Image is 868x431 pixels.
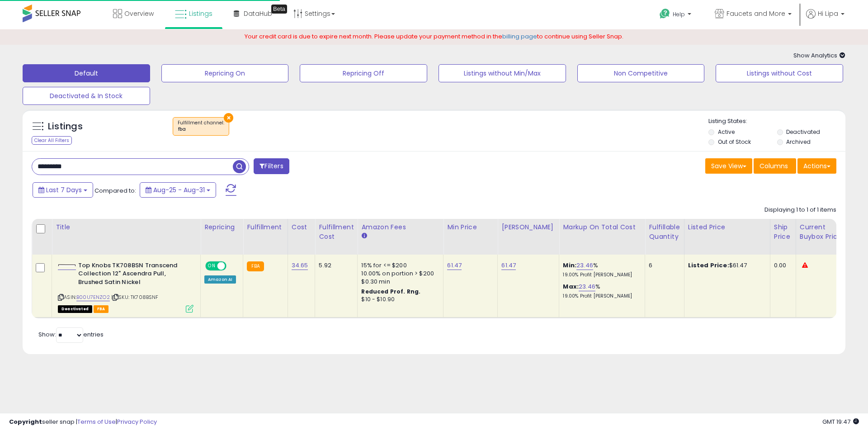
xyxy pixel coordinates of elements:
[818,9,838,18] span: Hi Lipa
[447,261,462,270] a: 61.47
[189,9,212,18] span: Listings
[806,9,844,29] a: Hi Lipa
[111,294,159,301] span: | SKU: TK708BSNF
[244,9,272,18] span: DataHub
[718,128,735,136] label: Active
[33,182,93,198] button: Last 7 Days
[292,223,311,232] div: Cost
[563,293,638,299] p: 19.00% Profit [PERSON_NAME]
[38,330,104,339] span: Show: entries
[563,283,638,299] div: %
[247,261,264,271] small: FBA
[48,120,83,133] h5: Listings
[502,32,537,41] a: billing page
[649,223,680,242] div: Fulfillable Quantity
[361,270,436,278] div: 10.00% on portion > $200
[501,223,555,232] div: [PERSON_NAME]
[563,223,641,232] div: Markup on Total Cost
[247,223,283,232] div: Fulfillment
[204,223,239,232] div: Repricing
[688,261,729,270] b: Listed Price:
[319,223,354,242] div: Fulfillment Cost
[439,64,566,82] button: Listings without Min/Max
[563,272,638,278] p: 19.00% Profit [PERSON_NAME]
[361,261,436,270] div: 15% for <= $200
[300,64,427,82] button: Repricing Off
[224,113,233,123] button: ×
[361,223,439,232] div: Amazon Fees
[447,223,494,232] div: Min Price
[659,8,670,19] i: Get Help
[225,262,240,270] span: OFF
[577,64,705,82] button: Non Competitive
[178,126,224,133] div: fba
[292,261,308,270] a: 34.65
[204,275,236,284] div: Amazon AI
[245,32,623,41] span: Your credit card is due to expire next month. Please update your payment method in the to continu...
[774,261,789,270] div: 0.00
[153,185,205,194] span: Aug-25 - Aug-31
[563,261,638,278] div: %
[58,264,76,266] img: 11E6hMbaeZL._SL40_.jpg
[501,261,516,270] a: 61.47
[78,261,188,289] b: Top Knobs TK708BSN Transcend Collection 12" Ascendra Pull, Brushed Satin Nickel
[726,9,785,18] span: Faucets and More
[94,305,109,313] span: FBA
[673,10,685,18] span: Help
[705,158,752,174] button: Save View
[206,262,217,270] span: ON
[579,282,595,291] a: 23.46
[797,158,836,174] button: Actions
[32,136,72,145] div: Clear All Filters
[764,206,836,214] div: Displaying 1 to 1 of 1 items
[563,261,576,270] b: Min:
[361,232,367,240] small: Amazon Fees.
[754,158,796,174] button: Columns
[649,261,677,270] div: 6
[718,138,751,146] label: Out of Stock
[56,223,197,232] div: Title
[793,51,845,60] span: Show Analytics
[361,278,436,286] div: $0.30 min
[361,296,436,303] div: $10 - $10.90
[576,261,593,270] a: 23.46
[786,128,820,136] label: Deactivated
[76,294,110,301] a: B00U7ENZO2
[688,223,766,232] div: Listed Price
[361,288,420,295] b: Reduced Prof. Rng.
[254,158,289,174] button: Filters
[271,5,287,14] div: Tooltip anchor
[774,223,792,242] div: Ship Price
[708,117,845,126] p: Listing States:
[58,305,92,313] span: All listings that are unavailable for purchase on Amazon for any reason other than out-of-stock
[58,261,193,312] div: ASIN:
[124,9,154,18] span: Overview
[652,1,700,29] a: Help
[319,261,350,270] div: 5.92
[786,138,811,146] label: Archived
[46,185,82,194] span: Last 7 Days
[563,282,579,291] b: Max:
[140,182,216,198] button: Aug-25 - Aug-31
[800,223,846,242] div: Current Buybox Price
[688,261,763,270] div: $61.47
[716,64,843,82] button: Listings without Cost
[559,219,645,255] th: The percentage added to the cost of goods (COGS) that forms the calculator for Min & Max prices.
[759,161,788,171] span: Columns
[161,64,289,82] button: Repricing On
[23,64,150,82] button: Default
[23,87,150,105] button: Deactivated & In Stock
[94,186,136,195] span: Compared to:
[178,119,224,133] span: Fulfillment channel :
